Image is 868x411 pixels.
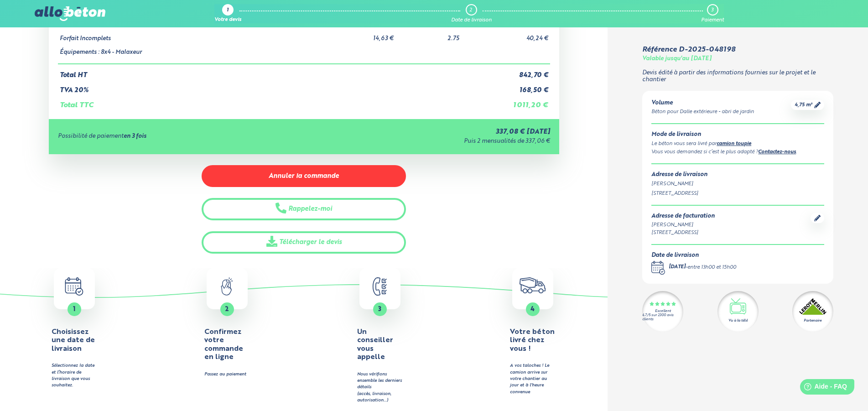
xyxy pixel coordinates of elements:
div: Le béton vous sera livré par [651,140,824,148]
div: [STREET_ADDRESS] [651,229,715,237]
span: 2 [225,306,229,312]
h4: Confirmez votre commande en ligne [204,328,250,362]
div: Adresse de facturation [651,213,715,220]
div: Béton pour Dalle extérieure - abri de jardin [651,108,754,116]
td: 2.75 [446,28,490,42]
td: 1 011,20 € [490,94,550,109]
a: 1 Votre devis [214,4,241,23]
div: Passez au paiement [204,371,250,378]
div: Paiement [701,17,724,23]
td: Équipements : 8x4 - Malaxeur [58,42,372,64]
div: Vous vous demandez si c’est le plus adapté ? . [651,148,824,156]
div: [PERSON_NAME] [651,180,824,188]
div: Vu à la télé [728,318,748,323]
td: Total HT [58,64,490,79]
h4: Votre béton livré chez vous ! [510,328,556,353]
div: Date de livraison [451,17,492,23]
td: 842,70 € [490,64,550,79]
div: Adresse de livraison [651,172,824,178]
button: Annuler la commande [202,165,406,187]
td: TVA 20% [58,79,490,94]
img: truck.c7a9816ed8b9b1312949.png [520,277,546,293]
div: 337,08 € [DATE] [307,128,550,136]
div: Nous vérifions ensemble les derniers détails (accès, livraison, autorisation…) [357,371,403,404]
div: - [669,264,736,271]
div: [STREET_ADDRESS] [651,190,824,198]
div: Volume [651,100,754,107]
button: Rappelez-moi [202,198,406,220]
div: Référence D-2025-048198 [642,46,735,54]
a: camion toupie [717,141,751,146]
div: 4.7/5 sur 2300 avis clients [642,313,683,322]
div: entre 13h00 et 15h00 [687,264,736,271]
a: 2 Confirmez votre commande en ligne Passez au paiement [153,268,301,378]
div: A vos taloches ! Le camion arrive sur votre chantier au jour et à l'heure convenue [510,363,556,395]
div: [DATE] [669,264,686,271]
div: 1 [227,8,229,14]
div: Date de livraison [651,252,736,259]
div: Valable jusqu'au [DATE] [642,56,712,62]
div: Sélectionnez la date et l’horaire de livraison que vous souhaitez. [52,363,97,389]
div: Mode de livraison [651,131,824,138]
div: [PERSON_NAME] [651,221,715,229]
a: 3 Paiement [701,4,724,23]
img: allobéton [35,6,105,21]
td: 168,50 € [490,79,550,94]
div: Excellent [655,309,671,313]
td: 14,63 € [371,28,446,42]
div: Possibilité de paiement [58,133,307,140]
span: 1 [73,306,75,312]
a: 2 Date de livraison [451,4,492,23]
div: Votre devis [214,17,241,23]
p: Devis édité à partir des informations fournies sur le projet et le chantier [642,70,833,83]
h4: Un conseiller vous appelle [357,328,403,362]
td: Forfait Incomplets [58,28,372,42]
button: 3 Un conseiller vous appelle Nous vérifions ensemble les derniers détails(accès, livraison, autor... [306,268,454,404]
div: 3 [711,7,713,13]
strong: en 3 fois [124,133,146,139]
iframe: Help widget launcher [787,375,858,401]
div: 2 [469,7,472,13]
a: Contactez-nous [758,150,796,155]
div: Partenaire [804,318,821,323]
td: 40,24 € [490,28,550,42]
span: 4 [530,306,535,312]
td: Total TTC [58,94,490,109]
a: Télécharger le devis [202,231,406,254]
h4: Choisissez une date de livraison [52,328,97,353]
span: 3 [378,306,381,312]
div: Puis 2 mensualités de 337,06 € [307,138,550,145]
